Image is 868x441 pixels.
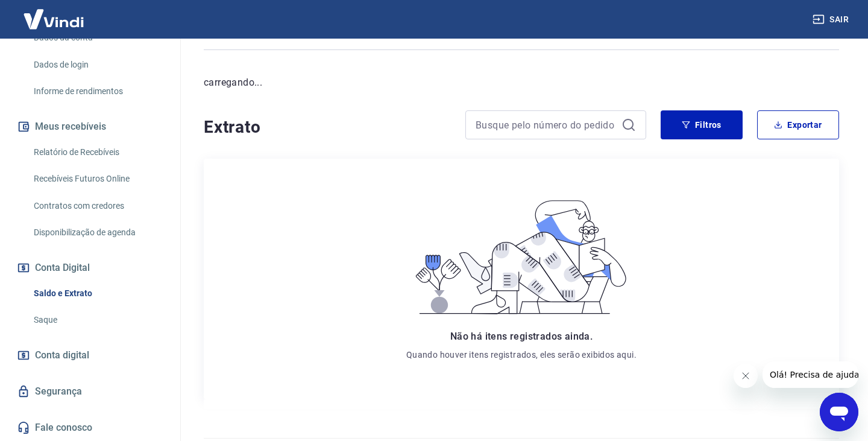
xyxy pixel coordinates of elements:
[14,414,166,441] a: Fale conosco
[661,110,743,139] button: Filtros
[734,364,758,388] iframe: Fechar mensagem
[757,110,839,139] button: Exportar
[14,113,166,140] button: Meus recebíveis
[29,52,166,77] a: Dados de login
[29,194,166,218] a: Contratos com credores
[14,378,166,405] a: Segurança
[820,393,858,431] iframe: Botão para abrir a janela de mensagens
[35,347,89,364] span: Conta digital
[204,115,451,139] h4: Extrato
[14,342,166,369] a: Conta digital
[29,140,166,165] a: Relatório de Recebíveis
[450,331,593,342] span: Não há itens registrados ainda.
[29,79,166,104] a: Informe de rendimentos
[7,8,101,18] span: Olá! Precisa de ajuda?
[29,220,166,245] a: Disponibilização de agenda
[763,361,858,388] iframe: Mensagem da empresa
[29,308,166,332] a: Saque
[406,349,637,361] p: Quando houver itens registrados, eles serão exibidos aqui.
[204,75,839,90] p: carregando...
[14,255,166,281] button: Conta Digital
[29,281,166,306] a: Saldo e Extrato
[29,167,166,191] a: Recebíveis Futuros Online
[476,116,617,134] input: Busque pelo número do pedido
[14,1,93,37] img: Vindi
[810,8,854,31] button: Sair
